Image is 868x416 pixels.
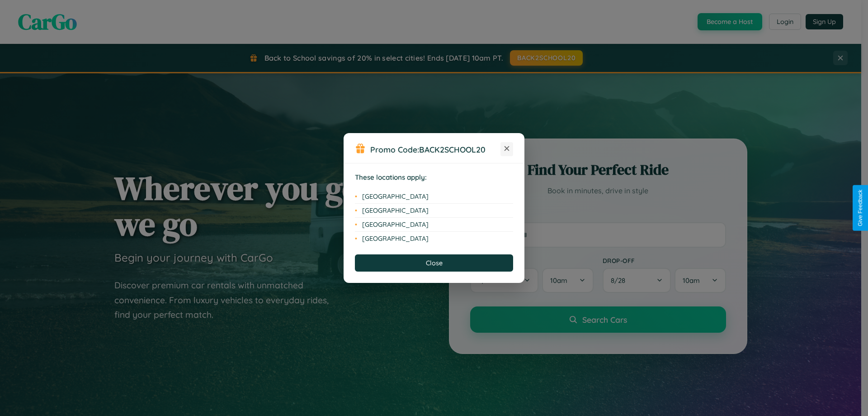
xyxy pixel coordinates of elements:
li: [GEOGRAPHIC_DATA] [355,218,513,232]
button: Close [355,254,513,272]
li: [GEOGRAPHIC_DATA] [355,190,513,204]
h3: Promo Code: [370,144,500,154]
li: [GEOGRAPHIC_DATA] [355,204,513,218]
div: Give Feedback [857,190,863,226]
li: [GEOGRAPHIC_DATA] [355,232,513,245]
b: BACK2SCHOOL20 [419,144,486,154]
strong: These locations apply: [355,173,427,182]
